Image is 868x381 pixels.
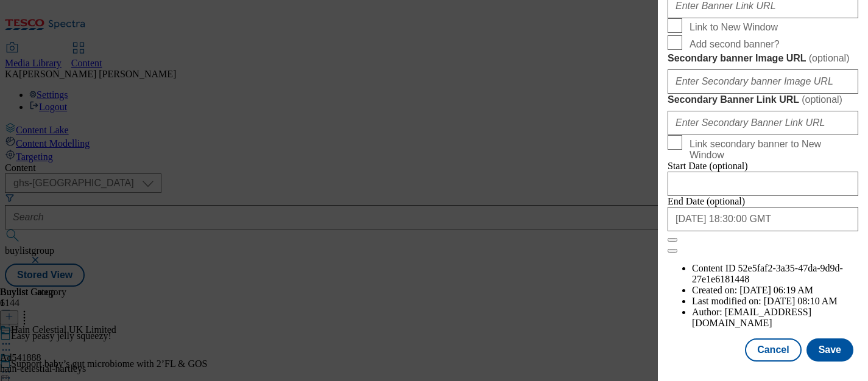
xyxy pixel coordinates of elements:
[668,52,858,65] label: Secondary banner Image URL
[668,161,748,171] span: Start Date (optional)
[690,39,780,50] span: Add second banner?
[690,22,778,33] span: Link to New Window
[692,285,858,296] li: Created on:
[764,296,838,306] span: [DATE] 08:10 AM
[668,238,677,242] button: Close
[745,338,801,362] button: Cancel
[668,69,858,94] input: Enter Secondary banner Image URL
[692,307,811,328] span: [EMAIL_ADDRESS][DOMAIN_NAME]
[668,196,745,206] span: End Date (optional)
[809,53,850,63] span: ( optional )
[692,263,858,285] li: Content ID
[668,111,858,135] input: Enter Secondary Banner Link URL
[692,263,843,284] span: 52e5faf2-3a35-47da-9d9d-27e1e6181448
[668,94,858,106] label: Secondary Banner Link URL
[690,139,853,161] span: Link secondary banner to New Window
[802,94,842,105] span: ( optional )
[806,338,853,362] button: Save
[739,285,813,295] span: [DATE] 06:19 AM
[692,307,858,329] li: Author:
[668,172,858,196] input: Enter Date
[668,207,858,231] input: Enter Date
[692,296,858,307] li: Last modified on:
